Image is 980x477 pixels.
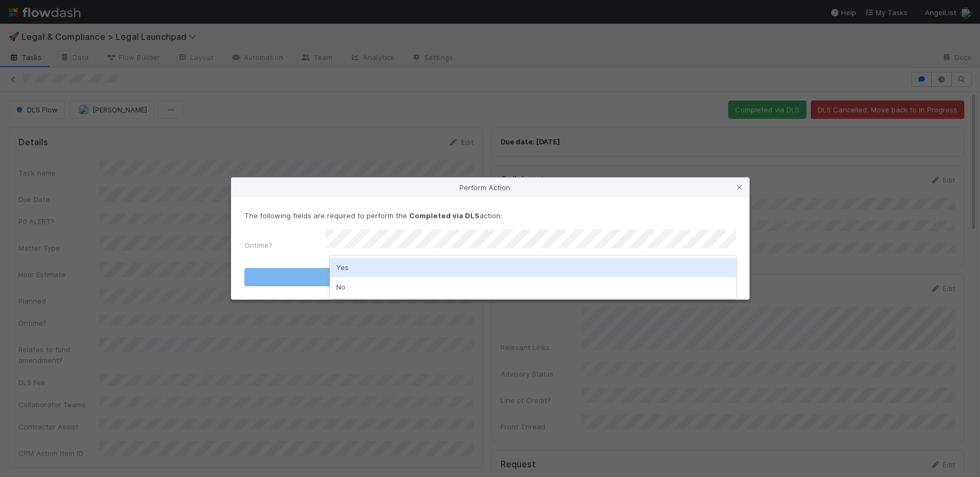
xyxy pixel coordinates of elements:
div: Perform Action [231,178,749,197]
button: Completed via DLS [244,268,736,286]
div: Yes [330,258,736,277]
div: No [330,277,736,297]
label: Ontime? [244,240,272,251]
strong: Completed via DLS [409,211,479,220]
p: The following fields are required to perform the action: [244,210,736,221]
